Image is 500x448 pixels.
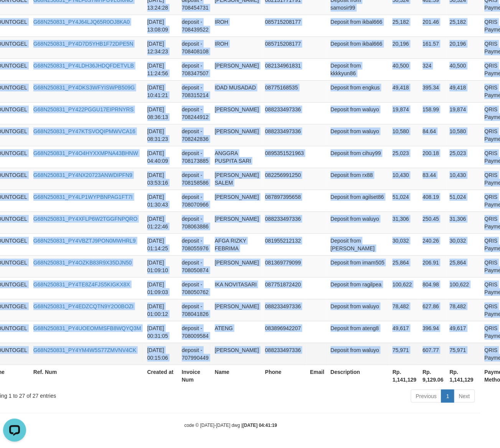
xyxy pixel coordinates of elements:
[33,172,132,178] a: G68N250831_PY4NX20723ANWDIPFN9
[212,36,262,58] td: IROH
[212,321,262,343] td: ATENG
[262,124,307,146] td: 088233497336
[262,80,307,102] td: 08775168535
[420,321,447,343] td: 396.94
[447,233,482,255] td: 30,032
[179,36,212,58] td: deposit - 708408108
[328,299,390,321] td: Deposit from waluyo
[33,63,134,69] a: G68N250831_PY4LDH36JHDQFDETVLB
[262,233,307,255] td: 081955212132
[212,15,262,36] td: IROH
[179,102,212,124] td: deposit - 708244912
[33,19,130,25] a: G68N250831_PY4J64LJQ65R0OJ8KA0
[389,168,419,190] td: 10,430
[420,255,447,277] td: 206.91
[328,233,390,255] td: Deposit from [PERSON_NAME]
[447,58,482,80] td: 40,500
[389,146,419,168] td: 25,023
[389,277,419,299] td: 100,622
[179,299,212,321] td: deposit - 708041826
[307,365,327,387] th: Email
[179,321,212,343] td: deposit - 708009584
[212,343,262,365] td: [PERSON_NAME]
[185,423,277,428] small: code © [DATE]-[DATE] dwg |
[389,343,419,365] td: 75,971
[389,233,419,255] td: 30,032
[144,124,179,146] td: [DATE] 08:31:23
[389,321,419,343] td: 49,617
[389,80,419,102] td: 49,418
[420,277,447,299] td: 804.98
[144,365,179,387] th: Created at
[144,146,179,168] td: [DATE] 04:40:09
[328,168,390,190] td: Deposit from rx88
[212,255,262,277] td: [PERSON_NAME]
[33,128,135,134] a: G68N250831_PY47KTSVOQIPMWVCA16
[420,343,447,365] td: 607.77
[447,80,482,102] td: 49,418
[212,365,262,387] th: Name
[441,390,454,403] a: 1
[33,260,132,266] a: G68N250831_PY4OZKB83R9X35DJN50
[144,343,179,365] td: [DATE] 00:15:06
[447,365,482,387] th: Rp. 1,141,129
[447,36,482,58] td: 20,196
[420,124,447,146] td: 84.64
[420,15,447,36] td: 201.46
[3,3,26,26] button: Open LiveChat chat widget
[144,255,179,277] td: [DATE] 01:09:10
[447,146,482,168] td: 25,023
[212,124,262,146] td: [PERSON_NAME]
[144,321,179,343] td: [DATE] 00:31:05
[420,168,447,190] td: 83.44
[212,58,262,80] td: [PERSON_NAME]
[328,343,390,365] td: Deposit from waluyo
[212,233,262,255] td: AFGA RIZKY FEBRIMA
[389,36,419,58] td: 20,196
[389,255,419,277] td: 25,864
[420,190,447,212] td: 408.19
[262,299,307,321] td: 088233497336
[262,365,307,387] th: Phone
[33,84,135,91] a: G68N250831_PY4DKS3WFYISWPB509G
[447,277,482,299] td: 100,622
[328,277,390,299] td: Deposit from ragilpea
[33,303,134,309] a: G68N250831_PY4EDZCQTN9Y2O0BOZI
[212,102,262,124] td: [PERSON_NAME]
[144,190,179,212] td: [DATE] 01:30:43
[420,212,447,233] td: 250.45
[33,281,130,288] a: G68N250831_PY4TE8Z4FJS5KIGKX8X
[447,255,482,277] td: 25,864
[262,255,307,277] td: 081369779099
[447,212,482,233] td: 31,306
[328,15,390,36] td: Deposit from ikbal666
[420,233,447,255] td: 240.26
[454,390,475,403] a: Next
[212,212,262,233] td: [PERSON_NAME]
[179,146,212,168] td: deposit - 708173885
[33,41,134,47] a: G68N250831_PY4D7D5YHB1F72DPE5N
[328,58,390,80] td: Deposit from kkkkyun86
[447,190,482,212] td: 51,024
[30,365,144,387] th: Ref. Num
[144,80,179,102] td: [DATE] 10:41:21
[447,124,482,146] td: 10,580
[144,36,179,58] td: [DATE] 12:34:23
[447,102,482,124] td: 19,874
[144,168,179,190] td: [DATE] 03:53:16
[328,36,390,58] td: Deposit from ikbal666
[33,347,136,353] a: G68N250831_PY4YM4W5S77ZMVNV4CK
[447,15,482,36] td: 25,182
[33,238,136,244] a: G68N250831_PY4VBZTJ9PON0MWHRL9
[144,233,179,255] td: [DATE] 01:14:25
[212,277,262,299] td: IKA NOVITASARI
[144,15,179,36] td: [DATE] 13:08:09
[420,299,447,321] td: 627.86
[420,365,447,387] th: Rp. 9,129.06
[179,124,212,146] td: deposit - 708242836
[179,168,212,190] td: deposit - 708158586
[179,277,212,299] td: deposit - 708050762
[389,58,419,80] td: 40,500
[328,124,390,146] td: Deposit from waluyo
[33,106,134,112] a: G68N250831_PY422PGGU17EIPRNYRS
